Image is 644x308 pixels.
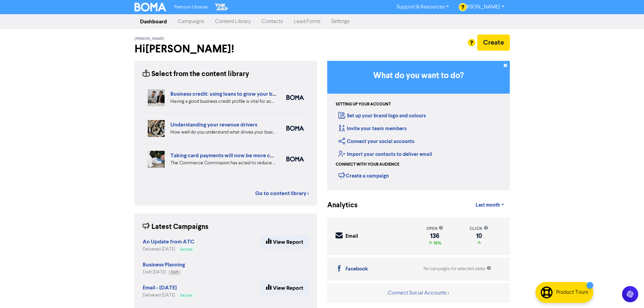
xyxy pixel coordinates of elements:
[426,226,443,232] div: open
[338,138,414,145] a: Connect your social accounts
[143,292,195,299] div: Delivered [DATE]
[260,281,309,295] a: View Report
[143,238,194,245] strong: An Update from ATC
[338,151,432,158] a: Import your contacts to deliver email
[170,91,290,97] a: Business credit: using loans to grow your business
[338,113,426,119] a: Set up your brand logo and colours
[327,200,349,211] div: Analytics
[143,262,185,268] a: Business Planning
[424,266,491,272] div: No campaigns for selected dates
[338,125,407,132] a: Invite your team members
[135,37,164,41] span: [PERSON_NAME]
[286,157,304,162] img: boma
[286,95,304,100] img: boma
[326,15,355,28] a: Settings
[470,233,488,239] div: 10
[210,15,256,28] a: Content Library
[337,71,500,81] h3: What do you want to do?
[426,233,443,239] div: 136
[432,240,441,246] span: 16%
[345,265,368,273] div: Facebook
[135,43,317,55] h2: Hi [PERSON_NAME] !
[143,239,194,245] a: An Update from ATC
[170,129,276,136] div: How well do you understand what drives your business revenue? We can help you review your numbers...
[180,294,192,297] span: Success
[170,121,257,128] a: Understanding your revenue drivers
[255,189,309,197] a: Go to content library >
[338,170,389,181] div: Create a campaign
[180,248,192,251] span: Success
[143,284,177,291] strong: Email - [DATE]
[170,98,276,105] div: Having a good business credit profile is vital for accessing routes to funding. We look at six di...
[172,15,210,28] a: Campaigns
[170,152,301,159] a: Taking card payments will now be more cost effective
[171,271,178,274] span: Draft
[327,61,510,190] div: Getting Started in BOMA
[170,160,276,167] div: The Commerce Commission has acted to reduce the cost of interchange fees on Visa and Mastercard p...
[470,198,509,212] a: Last month
[387,289,449,298] button: Connect Social Accounts >
[174,5,209,9] span: Premium Libraries:
[143,222,209,232] div: Latest Campaigns
[470,226,488,232] div: click
[454,2,509,13] a: [PERSON_NAME]
[143,261,185,268] strong: Business Planning
[345,233,358,240] div: Email
[143,269,185,276] div: Draft [DATE]
[143,285,177,291] a: Email - [DATE]
[288,15,326,28] a: Lead Forms
[256,15,288,28] a: Contacts
[391,2,454,13] a: Support & Resources
[336,101,391,108] div: Setting up your account
[477,34,510,51] button: Create
[135,15,172,28] a: Dashboard
[135,3,166,11] img: BOMA Logo
[214,3,229,11] img: The Gap
[286,126,304,131] img: boma_accounting
[143,246,195,253] div: Delivered [DATE]
[476,202,500,208] span: Last month
[336,162,399,168] div: Connect with your audience
[260,235,309,249] a: View Report
[143,69,249,79] div: Select from the content library
[559,235,644,308] iframe: Chat Widget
